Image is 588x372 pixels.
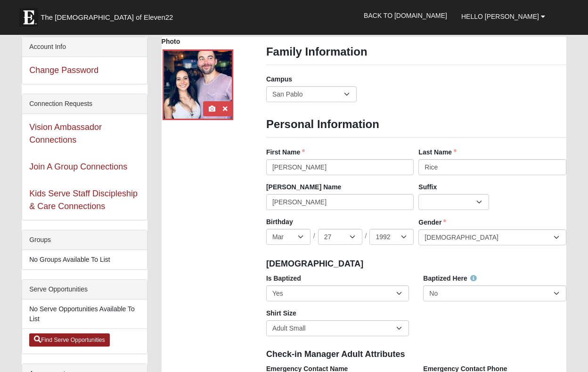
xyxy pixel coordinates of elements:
[266,147,305,157] label: First Name
[365,231,367,242] span: /
[22,37,147,57] div: Account Info
[29,189,138,211] a: Kids Serve Staff Discipleship & Care Connections
[22,94,147,114] div: Connection Requests
[266,308,296,318] label: Shirt Size
[29,65,98,75] a: Change Password
[313,231,315,242] span: /
[41,13,173,22] span: The [DEMOGRAPHIC_DATA] of Eleven22
[162,37,180,46] label: Photo
[266,118,566,131] h3: Personal Information
[454,5,552,28] a: Hello [PERSON_NAME]
[22,299,147,329] li: No Serve Opportunities Available To List
[266,45,566,59] h3: Family Information
[266,74,292,84] label: Campus
[418,182,437,192] label: Suffix
[29,333,110,347] a: Find Serve Opportunities
[266,182,341,192] label: [PERSON_NAME] Name
[266,217,293,226] label: Birthday
[461,13,539,20] span: Hello [PERSON_NAME]
[15,3,203,27] a: The [DEMOGRAPHIC_DATA] of Eleven22
[418,218,446,227] label: Gender
[357,4,454,27] a: Back to [DOMAIN_NAME]
[266,274,301,283] label: Is Baptized
[29,122,102,145] a: Vision Ambassador Connections
[423,274,476,283] label: Baptized Here
[266,259,566,269] h4: [DEMOGRAPHIC_DATA]
[29,162,127,171] a: Join A Group Connections
[22,230,147,250] div: Groups
[266,349,566,360] h4: Check-in Manager Adult Attributes
[22,250,147,269] li: No Groups Available To List
[22,280,147,299] div: Serve Opportunities
[19,8,38,27] img: Eleven22 logo
[418,147,457,157] label: Last Name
